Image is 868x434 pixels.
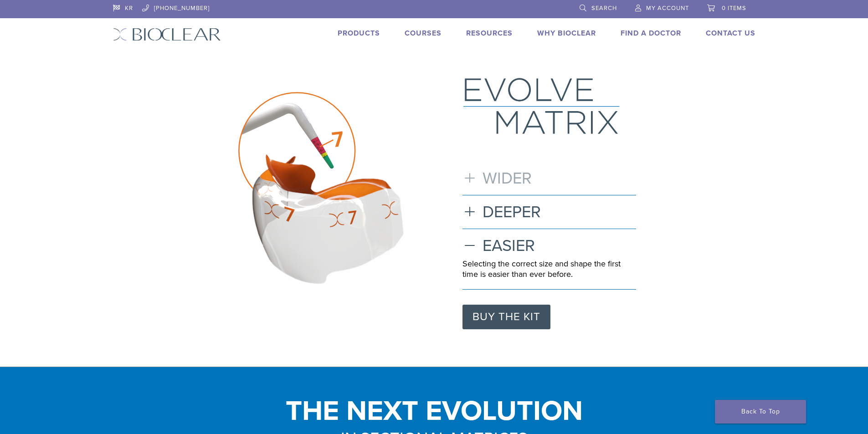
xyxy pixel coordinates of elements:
[113,28,221,41] img: Bioclear
[621,29,681,38] a: Find A Doctor
[462,236,636,255] h3: EASIER
[405,29,442,38] a: Courses
[537,29,596,38] a: Why Bioclear
[591,5,617,12] span: Search
[462,259,636,280] p: Selecting the correct size and shape the first time is easier than ever before.
[466,29,513,38] a: Resources
[106,400,762,422] h1: THE NEXT EVOLUTION
[338,29,380,38] a: Products
[462,168,636,188] h3: WIDER
[462,305,550,329] a: BUY THE KIT
[646,5,689,12] span: My Account
[715,400,806,424] a: Back To Top
[722,5,746,12] span: 0 items
[706,29,755,38] a: Contact Us
[462,202,636,222] h3: DEEPER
